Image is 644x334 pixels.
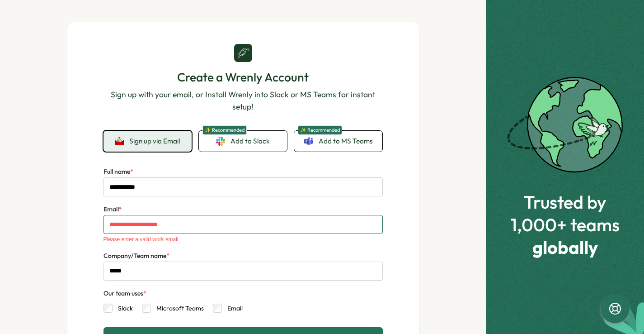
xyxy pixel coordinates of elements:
span: globally [511,237,620,257]
label: Microsoft Teams [151,304,204,313]
a: ✨ RecommendedAdd to Slack [199,131,287,152]
span: ✨ Recommended [298,125,342,135]
div: Please enter a valid work email [103,236,383,243]
div: Our team uses [103,289,146,299]
button: Sign up via Email [103,131,192,152]
span: Add to MS Teams [319,136,373,146]
span: Add to Slack [230,136,270,146]
label: Slack [113,304,133,313]
p: Sign up with your email, or Install Wrenly into Slack or MS Teams for instant setup! [103,89,383,113]
span: Trusted by [511,192,620,212]
label: Company/Team name [103,251,169,261]
span: Sign up via Email [129,137,180,145]
h1: Create a Wrenly Account [103,69,383,85]
span: 1,000+ teams [511,215,620,234]
label: Full name [103,167,133,177]
span: ✨ Recommended [202,125,247,135]
a: ✨ RecommendedAdd to MS Teams [294,131,382,152]
label: Email [222,304,243,313]
label: Email [103,205,122,215]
